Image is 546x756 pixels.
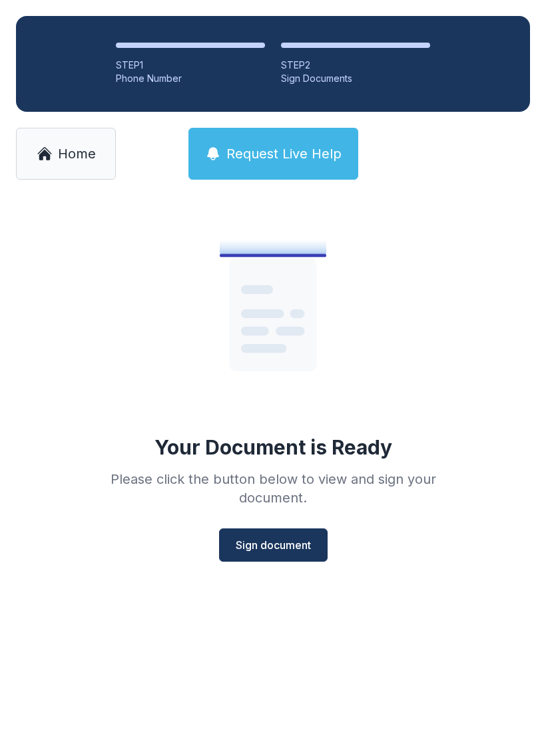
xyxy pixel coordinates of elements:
div: Your Document is Ready [154,435,392,459]
span: Home [58,144,96,163]
div: Phone Number [116,72,265,85]
div: Sign Documents [281,72,430,85]
span: Request Live Help [226,144,342,163]
span: Sign document [236,537,311,553]
div: STEP 1 [116,59,265,72]
div: Please click the button below to view and sign your document. [81,470,465,507]
div: STEP 2 [281,59,430,72]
